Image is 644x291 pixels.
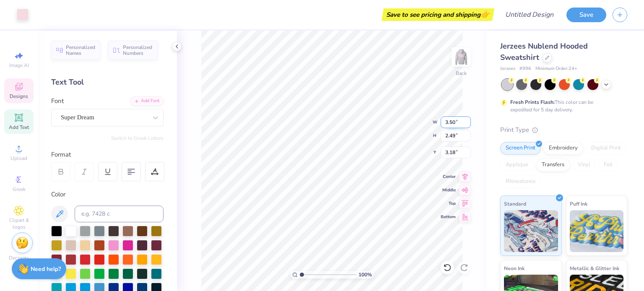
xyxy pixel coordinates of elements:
span: Minimum Order: 24 + [535,65,577,72]
input: Untitled Design [499,6,560,23]
div: Applique [500,159,534,171]
span: Neon Ink [504,264,525,273]
img: Back [453,49,470,65]
div: Format [51,150,164,160]
span: Designs [10,93,28,100]
div: Print Type [500,125,627,135]
span: Add Text [9,124,29,131]
span: Upload [10,155,27,162]
span: Personalized Numbers [123,44,153,56]
img: Puff Ink [570,210,624,252]
label: Font [51,96,64,106]
div: Foil [598,159,618,171]
span: 100 % [358,271,372,278]
div: Add Font [130,96,164,106]
span: Greek [13,186,26,193]
div: Transfers [536,159,570,171]
span: Decorate [9,255,29,261]
span: Middle [441,187,456,193]
span: Bottom [441,214,456,220]
strong: Need help? [31,265,61,273]
strong: Fresh Prints Flash: [510,99,555,106]
div: Save to see pricing and shipping [384,8,492,21]
span: Top [441,201,456,206]
div: Embroidery [543,142,583,155]
span: Clipart & logos [4,217,34,230]
span: Metallic & Glitter Ink [570,264,619,273]
span: Puff Ink [570,199,587,208]
div: Color [51,190,164,199]
button: Save [566,8,606,22]
div: Rhinestones [500,175,541,188]
div: This color can be expedited for 5 day delivery. [510,98,613,113]
span: Jerzees [500,65,515,72]
input: e.g. 7428 c [75,206,164,222]
div: Vinyl [572,159,596,171]
div: Text Tool [51,77,164,88]
div: Screen Print [500,142,541,155]
span: Personalized Names [66,44,96,56]
span: # 996 [519,65,531,72]
div: Back [456,70,467,77]
div: Digital Print [586,142,626,155]
span: Standard [504,199,526,208]
span: Center [441,174,456,180]
span: 👉 [480,9,490,19]
span: Jerzees Nublend Hooded Sweatshirt [500,41,588,62]
img: Standard [504,210,558,252]
button: Switch to Greek Letters [111,135,164,142]
span: Image AI [9,62,29,69]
